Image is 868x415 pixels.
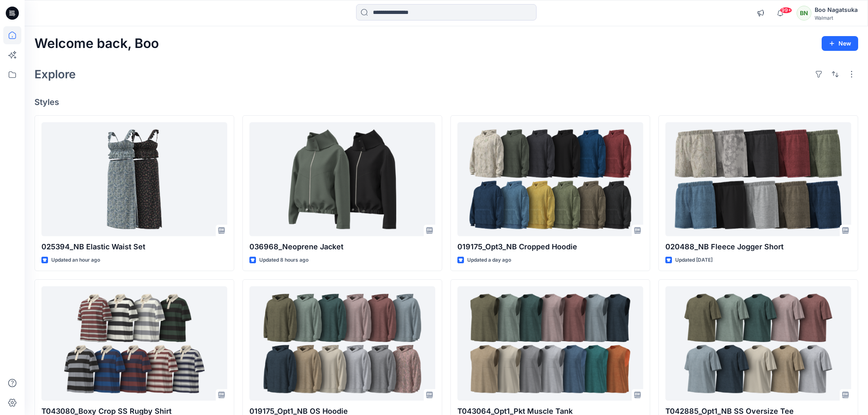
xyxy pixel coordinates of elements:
h2: Welcome back, Boo [34,36,159,51]
p: 025394_NB Elastic Waist Set [41,241,227,253]
p: Updated a day ago [467,256,511,265]
a: T043080_Boxy Crop SS Rugby Shirt [41,286,227,400]
a: 020488_NB Fleece Jogger Short [665,122,851,236]
span: 99+ [780,7,792,14]
a: 019175_Opt3_NB Cropped Hoodie [457,122,643,236]
p: Updated an hour ago [51,256,100,265]
p: Updated [DATE] [675,256,713,265]
a: 025394_NB Elastic Waist Set [41,122,227,236]
h4: Styles [34,97,858,107]
p: 020488_NB Fleece Jogger Short [665,241,851,253]
button: New [822,36,858,51]
p: Updated 8 hours ago [259,256,308,265]
div: BN [797,6,811,21]
a: T043064_Opt1_Pkt Muscle Tank [457,286,643,400]
div: Boo Nagatsuka [815,5,858,15]
h2: Explore [34,68,76,81]
a: 036968_Neoprene Jacket [249,122,435,236]
a: 019175_Opt1_NB OS Hoodie [249,286,435,400]
p: 019175_Opt3_NB Cropped Hoodie [457,241,643,253]
a: T042885_Opt1_NB SS Oversize Tee [665,286,851,400]
p: 036968_Neoprene Jacket [249,241,435,253]
div: Walmart [815,15,858,21]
